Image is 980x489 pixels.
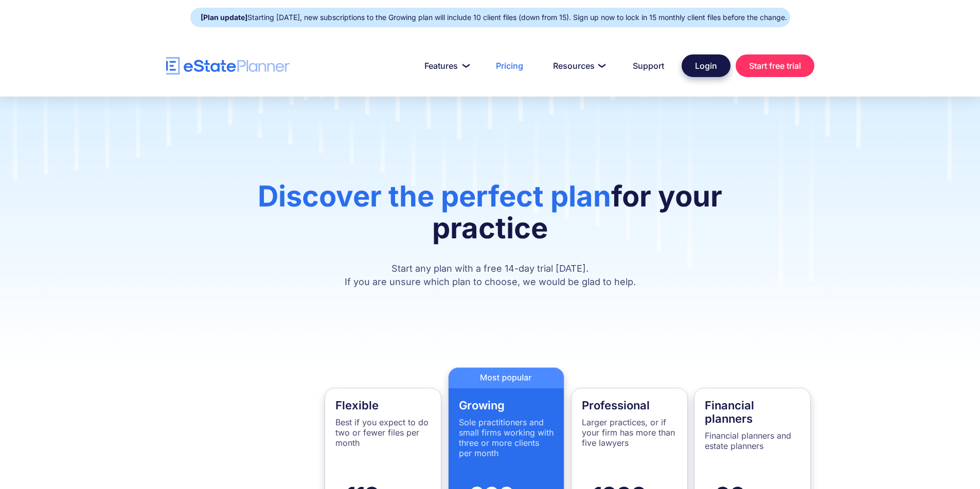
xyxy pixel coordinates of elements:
p: Larger practices, or if your firm has more than five lawyers [582,417,677,448]
a: Start free trial [736,54,814,77]
p: Financial planners and estate planners [705,430,800,451]
a: Login [682,54,730,77]
p: Start any plan with a free 14-day trial [DATE]. If you are unsure which plan to choose, we would ... [211,262,769,289]
h4: Growing [459,399,554,412]
a: home [166,57,290,75]
a: Pricing [484,55,536,76]
strong: [Plan update] [201,13,247,22]
a: Support [620,55,676,76]
h4: Financial planners [705,399,800,425]
a: Resources [541,55,615,76]
h4: Professional [582,399,677,412]
p: Sole practitioners and small firms working with three or more clients per month [459,417,554,458]
div: Starting [DATE], new subscriptions to the Growing plan will include 10 client files (down from 15... [201,10,787,25]
p: Best if you expect to do two or fewer files per month [335,417,431,448]
h4: Flexible [335,399,431,412]
h1: for your practice [211,180,769,254]
a: Features [412,55,478,76]
span: Discover the perfect plan [258,179,611,214]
